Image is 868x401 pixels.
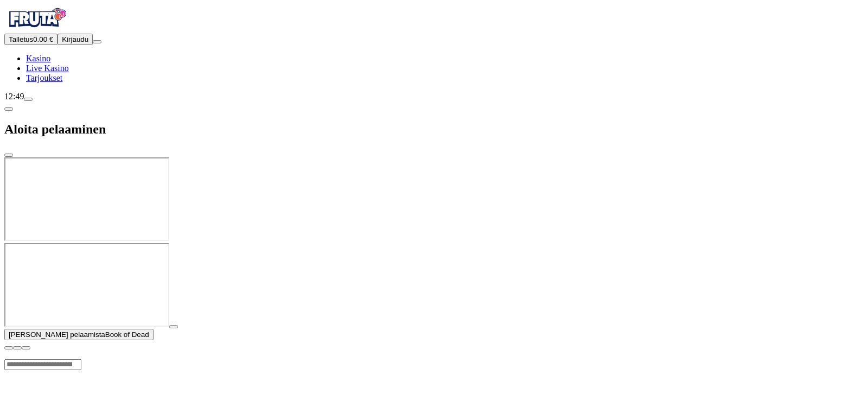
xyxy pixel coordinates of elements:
[62,35,88,43] span: Kirjaudu
[105,330,149,339] span: Book of Dead
[4,122,864,137] h2: Aloita pelaaminen
[4,346,13,349] button: close icon
[33,35,53,43] span: 0.00 €
[58,34,93,45] button: Kirjaudu
[26,63,69,73] a: Live Kasino
[4,243,169,327] iframe: Book of Dead
[93,40,101,43] button: menu
[4,54,864,83] nav: Main menu
[4,359,81,370] input: Search
[4,107,13,111] button: chevron-left icon
[4,4,69,31] img: Fruta
[4,34,58,45] button: Talletusplus icon0.00 €
[9,330,105,339] span: [PERSON_NAME] pelaamista
[4,92,24,101] span: 12:49
[9,35,33,43] span: Talletus
[26,54,50,63] a: Kasino
[4,154,13,157] button: close
[4,4,864,83] nav: Primary
[4,24,69,33] a: Fruta
[22,346,30,349] button: fullscreen icon
[26,73,62,82] a: Tarjoukset
[13,346,22,349] button: chevron-down icon
[4,329,154,340] button: [PERSON_NAME] pelaamistaBook of Dead
[24,98,33,101] button: live-chat
[169,325,178,328] button: play icon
